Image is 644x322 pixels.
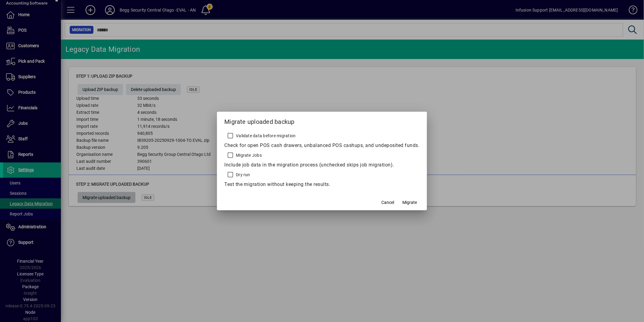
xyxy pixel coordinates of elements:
mat-hint: Include job data in the migration process (unchecked skips job migration). [224,162,394,168]
span: Migrate [403,199,417,206]
mat-hint: Check for open POS cash drawers, unbalanced POS cashups, and undeposited funds. [224,142,420,148]
mat-hint: Test the migration without keeping the results. [224,181,331,187]
button: Cancel [378,197,398,208]
span: Cancel [382,199,394,206]
label: Migrate Jobs [235,152,262,158]
label: Validate data before migration [235,133,296,139]
label: Dry run [235,172,250,178]
h2: Migrate uploaded backup [217,112,427,129]
button: Migrate [400,197,420,208]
